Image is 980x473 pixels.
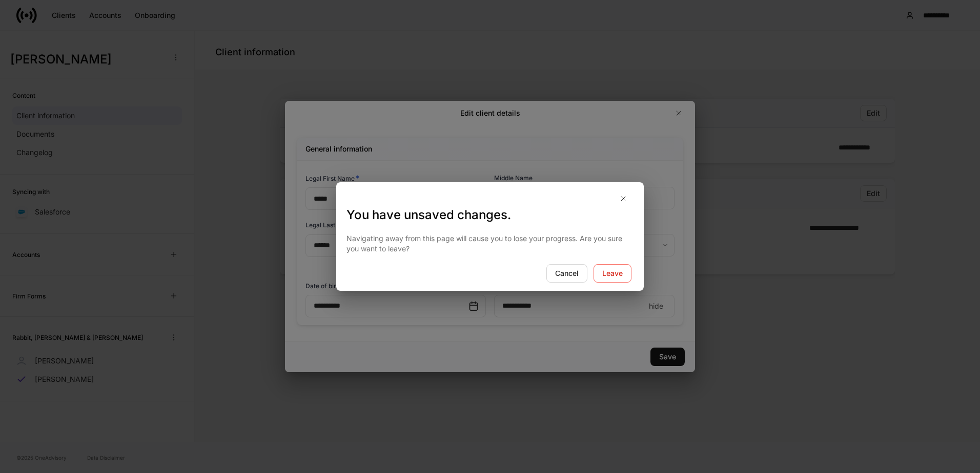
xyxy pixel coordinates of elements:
div: Cancel [555,268,579,278]
p: Navigating away from this page will cause you to lose your progress. Are you sure you want to leave? [346,233,634,254]
button: Cancel [546,264,587,283]
div: Leave [602,268,623,278]
button: Leave [594,264,631,283]
h3: You have unsaved changes. [346,207,634,223]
